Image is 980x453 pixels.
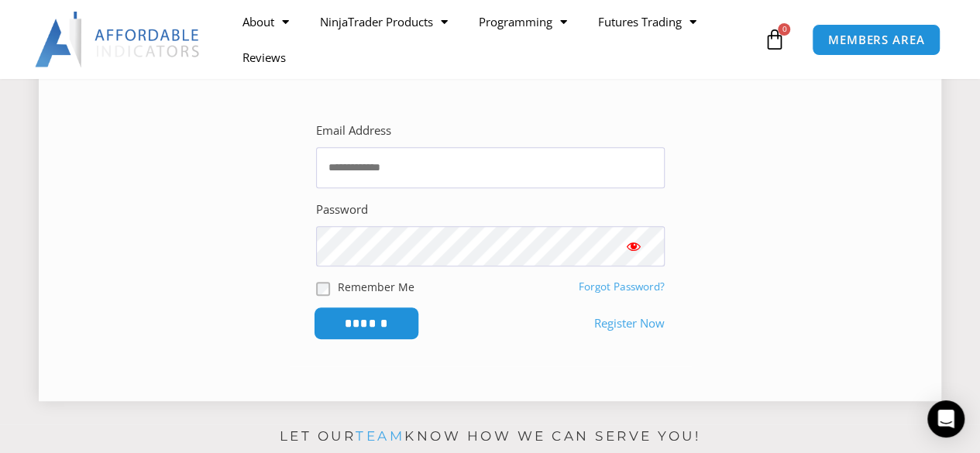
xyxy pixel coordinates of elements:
button: Show password [603,226,665,266]
img: LogoAI | Affordable Indicators – NinjaTrader [35,12,201,67]
a: Reviews [227,39,301,75]
div: Open Intercom Messenger [927,400,965,438]
a: Register Now [594,313,665,335]
a: Programming [463,4,583,39]
a: About [227,4,304,39]
label: Password [316,199,368,221]
nav: Menu [227,4,760,75]
a: Forgot Password? [579,280,665,293]
span: 0 [778,23,790,36]
a: NinjaTrader Products [304,4,463,39]
span: MEMBERS AREA [828,34,925,46]
a: MEMBERS AREA [812,24,941,56]
a: 0 [740,17,808,62]
label: Remember Me [338,279,414,295]
label: Email Address [316,120,391,142]
a: Futures Trading [583,4,712,39]
a: team [356,428,404,444]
